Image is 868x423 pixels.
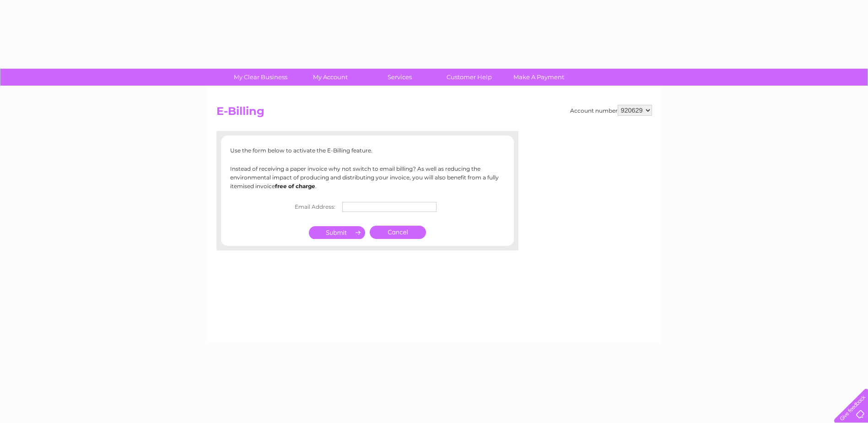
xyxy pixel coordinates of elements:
a: My Clear Business [223,69,298,86]
h2: E-Billing [216,105,652,122]
b: free of charge [275,183,315,190]
input: Submit [309,226,365,239]
a: My Account [292,69,368,86]
a: Services [362,69,437,86]
div: Account number [570,105,652,116]
p: Use the form below to activate the E-Billing feature. [230,146,505,155]
a: Customer Help [431,69,507,86]
p: Instead of receiving a paper invoice why not switch to email billing? As well as reducing the env... [230,164,505,191]
a: Cancel [370,226,426,239]
th: Email Address: [290,200,340,214]
a: Make A Payment [501,69,577,86]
